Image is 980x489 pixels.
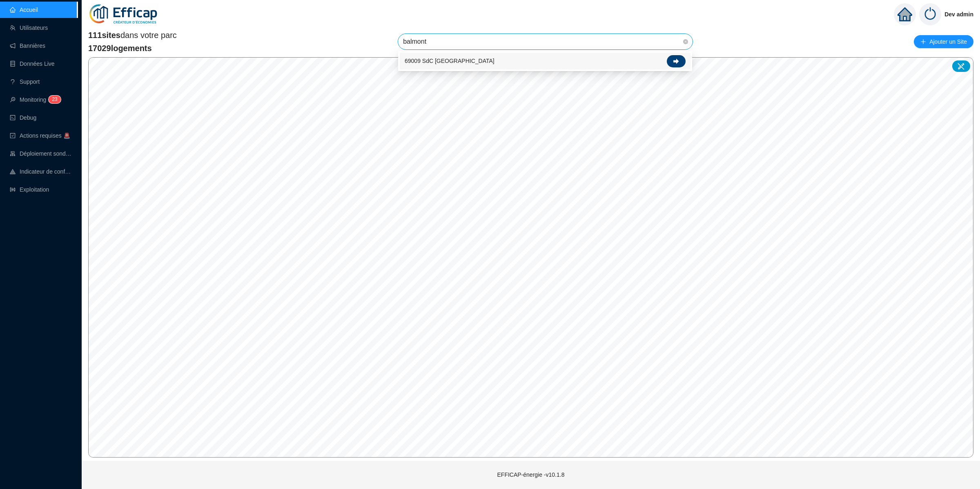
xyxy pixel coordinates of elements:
span: check-square [10,133,16,138]
img: power [919,3,941,25]
a: teamUtilisateurs [10,25,48,31]
canvas: Map [89,58,973,457]
span: 69009 SdC [GEOGRAPHIC_DATA] [405,57,494,65]
span: Ajouter un Site [929,36,967,47]
span: Dev admin [944,1,973,27]
a: notificationBannières [10,42,45,49]
span: EFFICAP-énergie - v10.1.8 [497,471,565,478]
span: 17029 logements [88,42,177,54]
span: 3 [55,96,58,102]
span: dans votre parc [88,29,177,41]
a: homeAccueil [10,7,38,13]
a: monitorMonitoring23 [10,96,58,103]
a: slidersExploitation [10,186,49,193]
span: close-circle [683,39,688,44]
span: plus [920,39,926,45]
span: 111 sites [88,31,120,40]
a: clusterDéploiement sondes [10,150,72,157]
span: Actions requises 🚨 [20,132,70,139]
button: Ajouter un Site [914,35,973,48]
a: questionSupport [10,78,40,85]
div: 69009 SdC Balmont Ouest [400,53,690,69]
span: home [898,7,912,22]
span: 2 [52,96,55,102]
a: heat-mapIndicateur de confort [10,168,72,175]
sup: 23 [49,96,60,103]
a: codeDebug [10,114,36,121]
a: databaseDonnées Live [10,60,55,67]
